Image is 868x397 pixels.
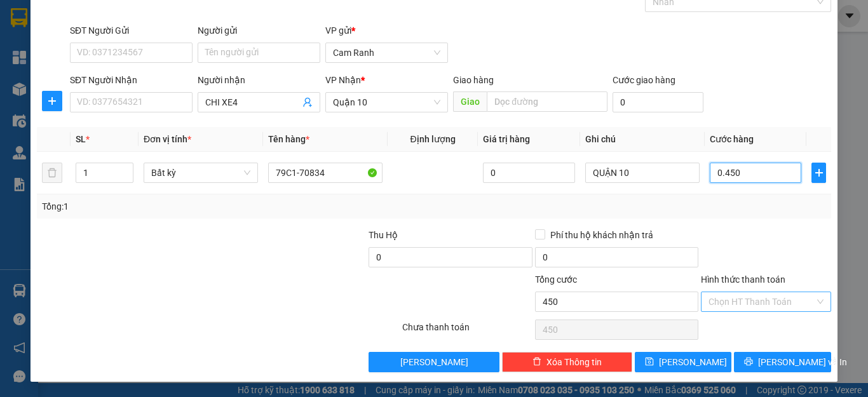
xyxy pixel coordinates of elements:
span: Giá trị hàng [483,134,530,144]
span: Bất kỳ [151,163,250,182]
span: Tên hàng [268,134,309,144]
div: VP gửi [325,24,448,37]
button: [PERSON_NAME] [369,352,499,372]
span: [PERSON_NAME] [400,355,468,369]
button: printer[PERSON_NAME] và In [734,352,831,372]
span: Xóa Thông tin [546,355,602,369]
button: save[PERSON_NAME] [635,352,732,372]
div: SĐT Người Gửi [70,24,193,37]
input: VD: Bàn, Ghế [268,163,383,183]
input: Dọc đường [487,91,607,112]
span: printer [744,357,753,367]
span: save [645,357,654,367]
button: delete [42,163,62,183]
div: Chưa thanh toán [401,320,534,342]
span: Tổng cước [535,274,577,285]
span: SL [76,134,86,144]
span: Thu Hộ [369,230,398,240]
button: plus [42,91,62,111]
span: [PERSON_NAME] [659,355,727,369]
div: Người gửi [198,24,320,37]
button: plus [811,163,826,183]
span: Phí thu hộ khách nhận trả [545,228,658,242]
span: user-add [302,97,313,107]
span: Cước hàng [710,134,754,144]
span: Giao [453,91,487,112]
span: Quận 10 [333,93,440,112]
th: Ghi chú [580,127,705,152]
label: Hình thức thanh toán [701,274,785,285]
div: Người nhận [198,73,320,87]
span: VP Nhận [325,75,361,85]
div: Tổng: 1 [42,199,336,213]
input: Cước giao hàng [613,92,703,112]
span: [PERSON_NAME] và In [758,355,847,369]
input: Ghi Chú [585,163,700,183]
b: Hòa [GEOGRAPHIC_DATA] [16,82,65,164]
span: Đơn vị tính [144,134,191,144]
li: (c) 2017 [107,60,175,76]
span: Giao hàng [453,75,494,85]
label: Cước giao hàng [613,75,675,85]
span: Định lượng [410,134,455,144]
img: logo.jpg [138,16,168,46]
b: [DOMAIN_NAME] [107,48,175,58]
span: plus [812,168,825,178]
b: Gửi khách hàng [78,18,126,78]
span: Cam Ranh [333,43,440,62]
input: 0 [483,163,574,183]
span: plus [43,96,62,106]
span: delete [532,357,541,367]
div: SĐT Người Nhận [70,73,193,87]
button: deleteXóa Thông tin [502,352,632,372]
